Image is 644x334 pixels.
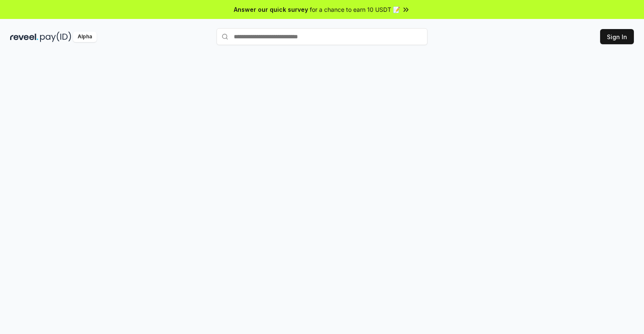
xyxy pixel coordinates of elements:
[600,29,634,44] button: Sign In
[10,32,38,42] img: reveel_dark
[73,32,97,42] div: Alpha
[40,32,71,42] img: pay_id
[310,5,400,14] span: for a chance to earn 10 USDT 📝
[234,5,308,14] span: Answer our quick survey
